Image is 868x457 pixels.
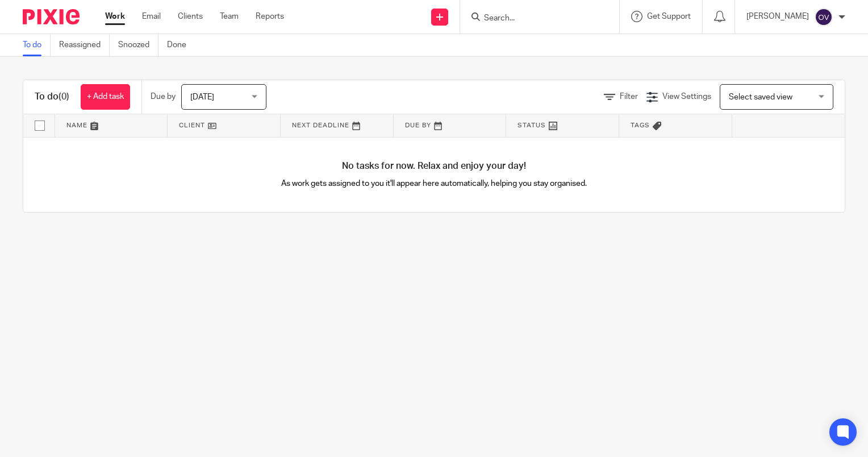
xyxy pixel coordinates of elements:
input: Search [483,14,585,24]
p: As work gets assigned to you it'll appear here automatically, helping you stay organised. [229,178,640,189]
a: Reports [256,11,284,22]
span: [DATE] [190,93,214,101]
p: Due by [151,91,176,102]
h1: To do [35,91,69,103]
a: Work [105,11,125,22]
a: Done [167,34,195,56]
img: svg%3E [815,8,833,26]
span: Select saved view [729,93,792,101]
span: View Settings [662,93,711,101]
a: Team [220,11,239,22]
h4: No tasks for now. Relax and enjoy your day! [23,160,845,172]
span: Filter [620,93,638,101]
span: Get Support [647,13,691,20]
a: To do [23,34,51,56]
a: + Add task [81,84,130,110]
a: Snoozed [118,34,158,56]
img: Pixie [23,9,80,24]
a: Clients [178,11,203,22]
a: Reassigned [59,34,110,56]
span: (0) [59,92,69,101]
span: Tags [631,122,650,128]
p: [PERSON_NAME] [746,11,809,22]
a: Email [142,11,161,22]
